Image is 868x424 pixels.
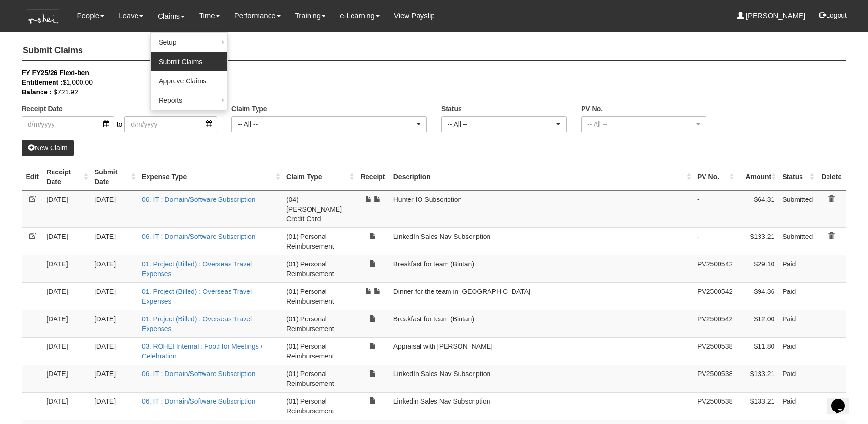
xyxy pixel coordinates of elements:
div: -- All -- [587,119,694,129]
td: (01) Personal Reimbursement [283,282,356,310]
a: New Claim [22,140,74,156]
th: Status : activate to sort column ascending [778,163,816,191]
td: (01) Personal Reimbursement [283,337,356,365]
td: (01) Personal Reimbursement [283,310,356,337]
td: PV2500542 [693,310,736,337]
label: Receipt Date [22,104,63,114]
td: Paid [778,365,816,392]
td: Paid [778,337,816,365]
td: $64.31 [736,190,778,227]
td: Hunter IO Subscription [390,190,693,227]
td: PV2500542 [693,255,736,282]
label: Claim Type [231,104,267,114]
td: (01) Personal Reimbursement [283,227,356,255]
input: d/m/yyyy [124,116,217,132]
td: (01) Personal Reimbursement [283,365,356,392]
td: [DATE] [91,255,138,282]
div: $1,000.00 [22,78,832,87]
label: PV No. [581,104,603,114]
th: Description : activate to sort column ascending [390,163,693,191]
td: Paid [778,282,816,310]
td: $133.21 [736,365,778,392]
a: Setup [151,33,227,52]
iframe: chat widget [827,385,858,414]
td: $133.21 [736,392,778,420]
td: $94.36 [736,282,778,310]
a: Submit Claims [151,52,227,71]
td: Breakfast for team (Bintan) [390,310,693,337]
a: People [77,5,104,27]
th: Receipt [356,163,390,191]
a: 06. IT : Domain/Software Subscription [142,370,256,378]
td: (01) Personal Reimbursement [283,392,356,420]
a: Reports [151,91,227,110]
span: $721.92 [54,88,78,96]
b: Balance : [22,88,52,96]
a: 06. IT : Domain/Software Subscription [142,196,256,203]
td: [DATE] [42,282,91,310]
th: PV No. : activate to sort column ascending [693,163,736,191]
td: Appraisal with [PERSON_NAME] [390,337,693,365]
th: Receipt Date : activate to sort column ascending [42,163,91,191]
td: [DATE] [91,337,138,365]
td: (04) [PERSON_NAME] Credit Card [283,190,356,227]
th: Expense Type : activate to sort column ascending [138,163,283,191]
td: Breakfast for team (Bintan) [390,255,693,282]
td: [DATE] [42,310,91,337]
a: 01. Project (Billed) : Overseas Travel Expenses [142,260,252,278]
td: Submitted [778,227,816,255]
td: [DATE] [42,365,91,392]
td: [DATE] [42,392,91,420]
div: -- All -- [238,119,415,129]
td: [DATE] [91,190,138,227]
td: [DATE] [42,227,91,255]
td: [DATE] [91,392,138,420]
button: -- All -- [231,116,427,132]
td: - [693,227,736,255]
td: $29.10 [736,255,778,282]
td: PV2500538 [693,392,736,420]
a: Approve Claims [151,71,227,91]
td: PV2500538 [693,365,736,392]
th: Edit [22,163,42,191]
a: [PERSON_NAME] [737,5,806,27]
span: to [114,116,125,132]
th: Delete [816,163,846,191]
a: Performance [234,5,281,27]
a: Training [295,5,326,27]
td: Paid [778,392,816,420]
td: LinkedIn Sales Nav Subscription [390,227,693,255]
button: -- All -- [441,116,567,132]
a: 03. ROHEI Internal : Food for Meetings / Celebration [142,343,263,360]
td: LinkedIn Sales Nav Subscription [390,365,693,392]
td: PV2500542 [693,282,736,310]
td: Paid [778,255,816,282]
b: FY FY25/26 Flexi-ben [22,69,89,77]
td: [DATE] [42,190,91,227]
td: [DATE] [42,255,91,282]
th: Amount : activate to sort column ascending [736,163,778,191]
td: Dinner for the team in [GEOGRAPHIC_DATA] [390,282,693,310]
td: Submitted [778,190,816,227]
td: [DATE] [91,227,138,255]
td: [DATE] [42,337,91,365]
td: $11.80 [736,337,778,365]
h4: Submit Claims [22,41,846,61]
td: [DATE] [91,282,138,310]
td: [DATE] [91,365,138,392]
td: $133.21 [736,227,778,255]
td: - [693,190,736,227]
a: 01. Project (Billed) : Overseas Travel Expenses [142,288,252,305]
label: Status [441,104,462,114]
a: Time [199,5,220,27]
a: Leave [119,5,143,27]
td: PV2500538 [693,337,736,365]
th: Submit Date : activate to sort column ascending [91,163,138,191]
td: Linkedin Sales Nav Subscription [390,392,693,420]
b: Entitlement : [22,79,63,86]
a: 06. IT : Domain/Software Subscription [142,397,256,405]
a: 01. Project (Billed) : Overseas Travel Expenses [142,315,252,332]
a: Claims [158,5,185,27]
input: d/m/yyyy [22,116,114,132]
td: (01) Personal Reimbursement [283,255,356,282]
